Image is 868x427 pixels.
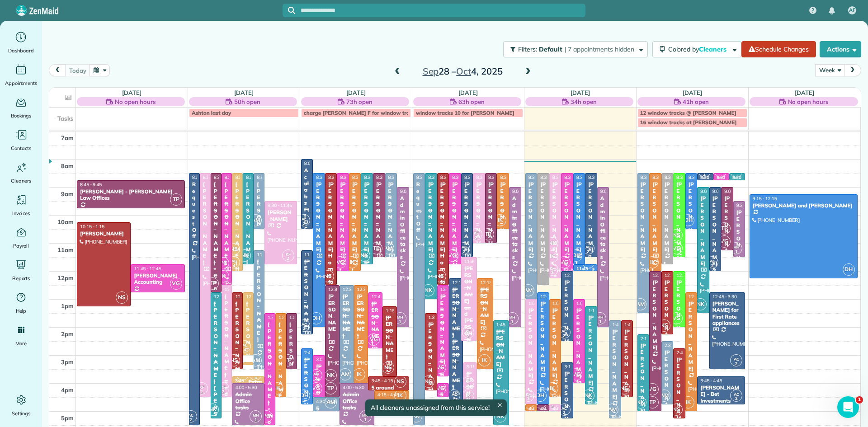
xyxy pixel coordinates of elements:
[452,181,458,253] div: [PERSON_NAME]
[500,174,524,180] span: 8:30 - 10:30
[640,119,737,126] span: 16 window tracks at [PERSON_NAME]
[588,174,613,180] span: 8:30 - 11:30
[688,181,695,253] div: [PERSON_NAME]
[683,89,702,96] a: [DATE]
[480,286,490,325] div: [PERSON_NAME]
[700,188,722,194] span: 9:00 - 1:30
[815,64,844,76] button: Week
[552,300,574,306] span: 1:00 - 4:30
[245,181,251,266] div: [PERSON_NAME]
[612,322,634,328] span: 1:45 - 5:15
[203,174,225,180] span: 8:30 - 4:30
[540,181,547,253] div: [PERSON_NAME]
[528,300,550,306] span: 1:00 - 4:45
[741,41,816,57] a: Schedule Changes
[753,196,777,202] span: 9:15 - 12:15
[416,174,438,180] span: 8:30 - 5:30
[234,89,254,96] a: [DATE]
[4,30,38,55] a: Dashboard
[561,328,567,333] span: AC
[256,181,262,266] div: [PERSON_NAME]
[213,181,219,402] div: [PERSON_NAME] - Contempro Dance Theatre
[464,181,471,253] div: [PERSON_NAME]
[80,182,102,188] span: 8:45 - 9:45
[116,291,128,304] span: NS
[731,248,742,256] small: 1
[640,343,647,414] div: [PERSON_NAME]
[652,279,659,351] div: [PERSON_NAME]
[288,7,295,14] svg: Focus search
[342,293,351,339] div: [PERSON_NAME]
[371,294,396,300] span: 12:45 - 2:45
[268,314,289,320] span: 1:30 - 5:30
[385,314,394,360] div: [PERSON_NAME]
[503,41,647,57] button: Filters: Default | 7 appointments hidden
[440,286,465,292] span: 12:30 - 3:45
[4,62,38,88] a: Appointments
[386,308,407,314] span: 1:15 - 3:45
[328,293,337,339] div: [PERSON_NAME]
[670,312,683,324] span: VS
[4,290,38,315] a: Help
[552,181,559,253] div: [PERSON_NAME]
[416,109,514,116] span: window tracks 10 for [PERSON_NAME]
[11,144,31,153] span: Contacts
[594,318,606,326] small: 1
[494,214,506,226] span: IK
[434,361,446,374] span: VG
[12,274,30,283] span: Reports
[4,160,38,185] a: Cleaners
[694,298,707,310] span: NK
[522,284,534,296] span: AM
[496,328,506,367] div: [PERSON_NAME]
[699,45,728,53] span: Cleaners
[434,270,446,282] span: NS
[388,174,413,180] span: 8:30 - 11:30
[340,181,346,253] div: [PERSON_NAME]
[558,256,571,268] span: VG
[339,368,351,380] span: AM
[268,202,292,208] span: 9:30 - 11:45
[664,349,671,421] div: [PERSON_NAME]
[600,188,622,194] span: 9:00 - 2:00
[343,286,367,292] span: 12:30 - 4:00
[382,361,394,374] span: NS
[499,41,647,57] a: Filters: Default | 7 appointments hidden
[843,263,855,276] span: DH
[214,294,238,300] span: 12:45 - 5:15
[564,174,589,180] span: 8:30 - 12:00
[304,167,311,271] div: Aculabs Ft [US_STATE]
[564,364,586,370] span: 3:15 - 5:15
[540,300,547,372] div: [PERSON_NAME]
[822,1,841,21] div: Notifications
[496,322,518,328] span: 1:45 - 5:30
[664,181,671,253] div: [PERSON_NAME]
[11,176,31,185] span: Cleaners
[239,346,250,354] small: 4
[512,188,534,194] span: 9:00 - 2:00
[576,181,583,253] div: [PERSON_NAME]
[559,332,570,340] small: 2
[576,307,583,424] div: [PERSON_NAME] for parents
[397,314,403,319] span: MH
[583,248,594,256] small: 2
[688,300,695,372] div: [PERSON_NAME]
[528,174,550,180] span: 8:30 - 1:00
[376,181,382,253] div: [PERSON_NAME]
[471,234,482,242] small: 2
[80,188,182,202] div: [PERSON_NAME] - [PERSON_NAME] Law Offices
[464,265,474,356] div: [PERSON_NAME] and [PERSON_NAME]
[242,343,247,347] span: AL
[298,220,310,228] small: 2
[328,174,353,180] span: 8:30 - 12:30
[509,314,515,319] span: MH
[682,214,694,226] span: DH
[283,7,295,14] button: Focus search
[612,328,618,400] div: [PERSON_NAME]
[257,174,281,180] span: 8:30 - 10:30
[466,364,488,370] span: 3:15 - 4:45
[289,321,294,406] div: [PERSON_NAME]
[357,293,366,339] div: [PERSON_NAME]
[239,249,251,262] span: NK
[665,174,689,180] span: 8:30 - 11:45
